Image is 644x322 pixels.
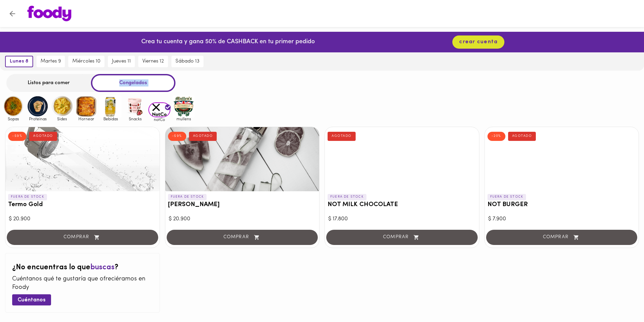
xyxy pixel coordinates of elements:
[168,194,207,200] p: FUERA DE STOCK
[91,74,175,92] div: Congelados
[29,132,57,141] div: AGOTADO
[8,201,157,208] h3: Termo Gold
[2,95,24,117] img: Sopas
[325,127,479,191] div: NOT MILK CHOCOLATE
[148,117,170,122] span: notCo
[124,117,146,121] span: Snacks
[8,132,26,141] div: -59%
[165,127,319,191] div: Termo Rosé
[12,264,153,272] h2: ¿No encuentras lo que ?
[175,58,199,65] span: sábado 13
[148,102,170,118] img: notCo
[90,264,115,271] span: buscas
[108,56,135,67] button: jueves 11
[100,117,122,121] span: Bebidas
[485,127,639,191] div: NOT BURGER
[72,58,100,65] span: miércoles 10
[169,215,316,223] div: $ 20.900
[41,58,61,65] span: martes 9
[27,95,49,117] img: Proteinas
[10,58,28,65] span: lunes 8
[124,95,146,117] img: Snacks
[6,74,91,92] div: Listos para comer
[173,95,195,117] img: mullens
[100,95,122,117] img: Bebidas
[27,117,49,121] span: Proteinas
[487,132,505,141] div: -20%
[508,132,536,141] div: AGOTADO
[168,132,186,141] div: -59%
[18,297,46,303] span: Cuéntanos
[173,117,195,121] span: mullens
[328,194,366,200] p: FUERA DE STOCK
[51,117,73,121] span: Sides
[4,5,21,22] button: Volver
[452,35,504,49] button: crear cuenta
[141,38,315,47] p: Crea tu cuenta y gana 50% de CASHBACK en tu primer pedido
[487,194,526,200] p: FUERA DE STOCK
[459,39,498,45] span: crear cuenta
[328,201,476,208] h3: NOT MILK CHOCOLATE
[171,56,204,67] button: sábado 13
[8,194,47,200] p: FUERA DE STOCK
[488,215,636,223] div: $ 7.900
[112,58,131,65] span: jueves 11
[75,117,97,121] span: Hornear
[138,56,168,67] button: viernes 12
[328,132,356,141] div: AGOTADO
[51,95,73,117] img: Sides
[487,201,636,208] h3: NOT BURGER
[605,283,637,315] iframe: Messagebird Livechat Widget
[9,215,156,223] div: $ 20.900
[12,275,153,292] p: Cuéntanos qué te gustaría que ofreciéramos en Foody
[2,117,24,121] span: Sopas
[328,215,476,223] div: $ 17.800
[5,127,160,191] div: Termo Gold
[5,56,33,67] button: lunes 8
[37,56,65,67] button: martes 9
[142,58,164,65] span: viernes 12
[168,201,317,208] h3: [PERSON_NAME]
[189,132,217,141] div: AGOTADO
[27,6,71,21] img: logo.png
[75,95,97,117] img: Hornear
[68,56,104,67] button: miércoles 10
[12,294,51,305] button: Cuéntanos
